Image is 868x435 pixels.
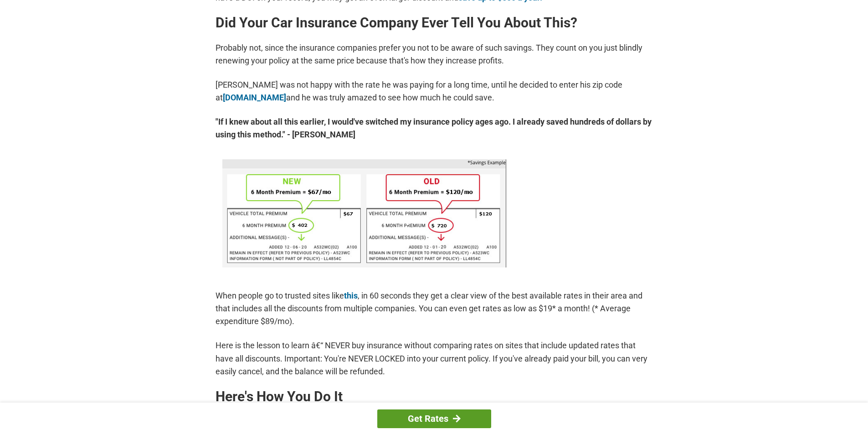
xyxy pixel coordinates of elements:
a: this [344,291,358,300]
img: savings [222,159,506,267]
h2: Here's How You Do It [216,389,653,404]
p: Here is the lesson to learn â€“ NEVER buy insurance without comparing rates on sites that include... [216,339,653,377]
a: Get Rates [377,409,491,428]
strong: "If I knew about all this earlier, I would've switched my insurance policy ages ago. I already sa... [216,115,653,141]
p: [PERSON_NAME] was not happy with the rate he was paying for a long time, until he decided to ente... [216,79,653,104]
p: When people go to trusted sites like , in 60 seconds they get a clear view of the best available ... [216,289,653,328]
p: Probably not, since the insurance companies prefer you not to be aware of such savings. They coun... [216,42,653,67]
h2: Did Your Car Insurance Company Ever Tell You About This? [216,16,653,30]
a: [DOMAIN_NAME] [223,93,286,102]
